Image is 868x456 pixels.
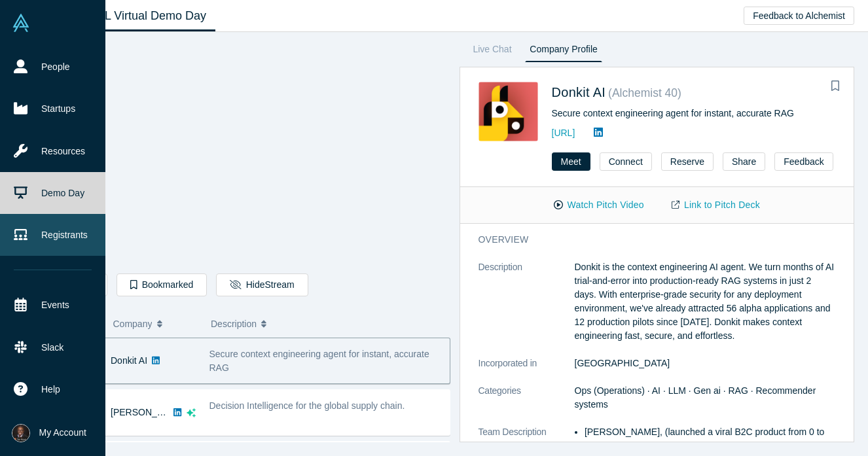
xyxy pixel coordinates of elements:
a: Donkit AI [552,85,606,99]
a: Class XL Virtual Demo Day [55,1,215,31]
button: Company [113,310,198,338]
div: Secure context engineering agent for instant, accurate RAG [552,107,836,120]
svg: dsa ai sparkles [187,408,196,417]
span: Secure context engineering agent for instant, accurate RAG [209,349,429,373]
button: Watch Pitch Video [540,194,658,217]
dt: Categories [479,384,575,425]
span: Decision Intelligence for the global supply chain. [209,400,405,411]
a: Link to Pitch Deck [658,194,774,217]
img: Don Ward's Account [12,424,30,442]
button: Meet [552,152,590,171]
button: My Account [12,424,86,442]
dt: Incorporated in [479,357,575,384]
button: Feedback to Alchemist [744,7,854,25]
button: Reserve [661,152,714,171]
span: Description [211,310,257,338]
img: Alchemist Vault Logo [12,14,30,32]
small: ( Alchemist 40 ) [608,86,681,99]
dd: [GEOGRAPHIC_DATA] [575,357,836,370]
a: [URL] [552,128,575,138]
button: Bookmarked [117,273,207,296]
button: Feedback [774,152,833,171]
span: Help [41,383,60,396]
button: Connect [600,152,652,171]
p: Donkit is the context engineering AI agent. We turn months of AI trial-and-error into production-... [575,260,836,343]
iframe: Alchemist Class XL Demo Day: Vault [56,43,450,264]
button: Share [723,152,765,171]
li: [PERSON_NAME], (launched a viral B2C product from 0 to 1.5M users, PhD in AI at [GEOGRAPHIC_DATA]) [585,425,835,453]
button: Bookmark [826,77,844,96]
a: Donkit AI [111,355,147,366]
h3: overview [479,233,818,247]
span: Ops (Operations) · AI · LLM · Gen ai · RAG · Recommender systems [575,385,816,410]
span: My Account [39,426,86,440]
dt: Description [479,260,575,357]
span: Company [113,310,153,338]
a: Live Chat [469,41,516,62]
a: Company Profile [525,41,602,62]
img: Donkit AI's Logo [479,82,538,141]
a: [PERSON_NAME] [111,407,186,417]
button: HideStream [216,273,308,296]
button: Description [211,310,441,338]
